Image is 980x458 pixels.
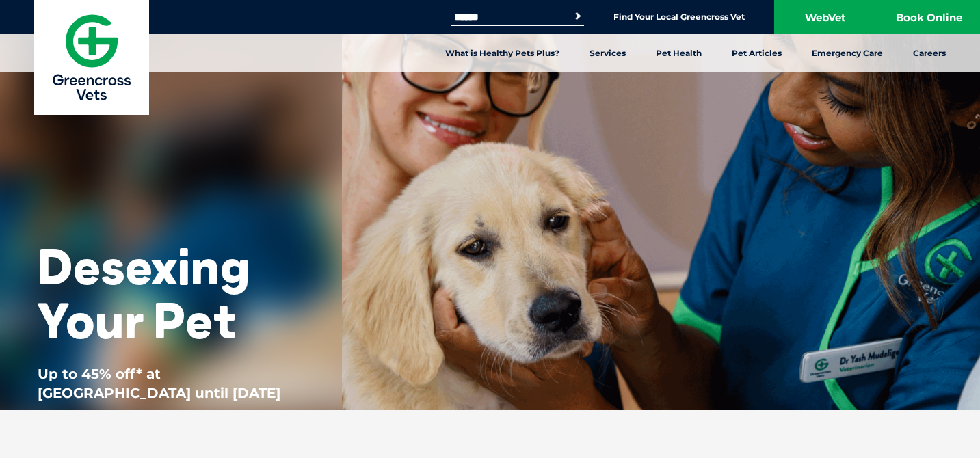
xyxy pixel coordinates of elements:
[571,10,585,23] button: Search
[38,364,304,403] p: Up to 45% off* at [GEOGRAPHIC_DATA] until [DATE]
[641,34,717,72] a: Pet Health
[898,34,961,72] a: Careers
[430,34,574,72] a: What is Healthy Pets Plus?
[38,239,304,347] h1: Desexing Your Pet
[574,34,641,72] a: Services
[717,34,797,72] a: Pet Articles
[797,34,898,72] a: Emergency Care
[613,12,745,23] a: Find Your Local Greencross Vet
